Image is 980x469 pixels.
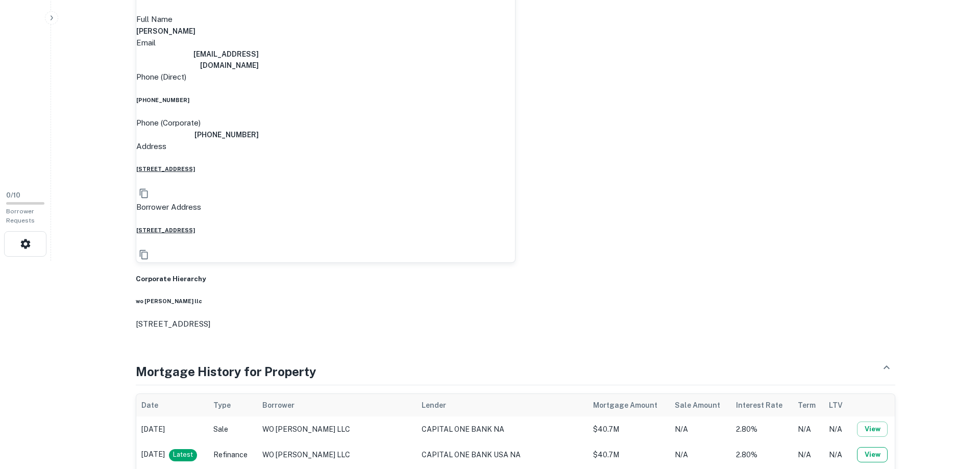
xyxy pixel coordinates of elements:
[670,394,731,416] th: Sale Amount
[136,13,515,26] p: Full Name
[136,48,259,71] h6: [EMAIL_ADDRESS][DOMAIN_NAME]
[257,416,417,442] td: WO [PERSON_NAME] LLC
[416,442,588,467] td: CAPITAL ONE BANK USA NA
[588,442,670,467] td: $40.7M
[136,140,515,153] p: Address
[136,201,515,213] p: Borrower Address
[208,394,257,416] th: Type
[136,117,515,129] p: Phone (Corporate)
[208,416,257,442] td: Sale
[169,450,197,460] span: Latest
[136,297,895,305] h6: wo [PERSON_NAME] llc
[793,442,823,467] td: N/A
[416,416,588,442] td: CAPITAL ONE BANK NA
[588,416,670,442] td: $40.7M
[136,394,208,416] th: Date
[136,362,316,381] h4: Mortgage History for Property
[731,416,793,442] td: 2.80%
[793,394,823,416] th: Term
[136,226,515,234] a: [STREET_ADDRESS]
[136,71,186,83] p: Phone (Direct)
[136,247,152,262] button: Copy Address
[416,394,588,416] th: Lender
[136,26,515,37] h6: [PERSON_NAME]
[6,208,35,224] span: Borrower Requests
[136,186,152,201] button: Copy Address
[824,416,850,442] td: N/A
[257,442,417,467] td: WO [PERSON_NAME] LLC
[824,442,850,467] td: N/A
[136,37,515,49] p: Email
[136,96,515,104] h6: [PHONE_NUMBER]
[588,394,670,416] th: Mortgage Amount
[929,387,980,436] iframe: Chat Widget
[857,447,888,462] button: View
[6,191,20,199] span: 0 / 10
[670,442,731,467] td: N/A
[136,318,895,330] p: [STREET_ADDRESS]
[136,129,259,140] h6: [PHONE_NUMBER]
[136,442,208,467] td: [DATE]
[208,442,257,467] td: Refinance
[136,416,208,442] td: [DATE]
[731,442,793,467] td: 2.80%
[136,274,895,284] h5: Corporate Hierarchy
[670,416,731,442] td: N/A
[731,394,793,416] th: Interest Rate
[857,422,888,437] button: View
[824,394,850,416] th: LTV
[136,165,515,173] a: [STREET_ADDRESS]
[793,416,823,442] td: N/A
[257,394,417,416] th: Borrower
